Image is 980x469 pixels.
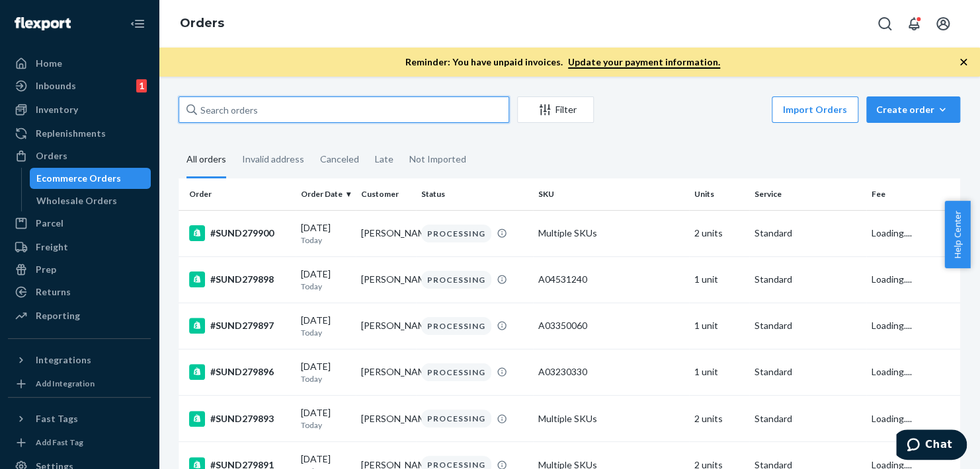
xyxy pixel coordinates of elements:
[36,378,95,389] div: Add Integration
[944,201,970,268] span: Help Center
[755,227,861,240] p: Standard
[356,396,416,442] td: [PERSON_NAME]
[421,410,491,427] div: PROCESSING
[189,271,290,287] div: #SUND279898
[518,103,593,116] div: Filter
[755,273,861,286] p: Standard
[301,419,350,431] p: Today
[876,103,950,116] div: Create order
[689,396,749,442] td: 2 units
[186,142,226,178] div: All orders
[124,11,151,37] button: Close Navigation
[36,79,76,92] div: Inbounds
[866,178,960,210] th: Fee
[15,17,71,30] img: Flexport logo
[356,303,416,349] td: [PERSON_NAME]
[36,217,63,230] div: Parcel
[36,309,80,322] div: Reporting
[533,210,689,256] td: Multiple SKUs
[772,96,858,123] button: Import Orders
[538,319,684,332] div: A03350060
[866,349,960,395] td: Loading....
[301,221,350,246] div: [DATE]
[189,225,290,241] div: #SUND279900
[136,79,147,92] div: 1
[8,123,151,144] a: Replenishments
[689,303,749,349] td: 1 unit
[36,263,56,276] div: Prep
[533,178,689,210] th: SKU
[36,194,117,207] div: Wholesale Orders
[8,281,151,303] a: Returns
[866,96,960,123] button: Create order
[361,188,411,199] div: Customer
[8,213,151,234] a: Parcel
[36,285,71,299] div: Returns
[8,349,151,371] button: Integrations
[866,396,960,442] td: Loading....
[689,210,749,256] td: 2 units
[30,190,151,211] a: Wholesale Orders
[872,11,898,37] button: Open Search Box
[356,349,416,395] td: [PERSON_NAME]
[36,240,68,254] div: Freight
[421,271,491,289] div: PROCESSING
[866,303,960,349] td: Loading....
[866,256,960,303] td: Loading....
[538,273,684,286] div: A04531240
[356,256,416,303] td: [PERSON_NAME]
[301,327,350,338] p: Today
[8,408,151,429] button: Fast Tags
[36,172,121,185] div: Ecommerce Orders
[179,96,509,123] input: Search orders
[301,268,350,292] div: [DATE]
[866,210,960,256] td: Loading....
[533,396,689,442] td: Multiple SKUs
[749,178,866,210] th: Service
[8,376,151,392] a: Add Integration
[896,429,967,462] iframe: Abre un widget desde donde se puede chatear con uno de los agentes
[8,435,151,451] a: Add Fast Tag
[689,256,749,303] td: 1 unit
[189,318,290,334] div: #SUND279897
[568,56,720,69] a: Update your payment information.
[421,225,491,242] div: PROCESSING
[421,317,491,335] div: PROCESSING
[36,437,83,448] div: Add Fast Tag
[179,178,296,210] th: Order
[301,234,350,246] p: Today
[755,412,861,425] p: Standard
[901,11,927,37] button: Open notifications
[689,178,749,210] th: Units
[755,319,861,332] p: Standard
[242,142,304,176] div: Invalid address
[8,99,151,120] a: Inventory
[36,127,106,140] div: Replenishments
[36,353,91,367] div: Integrations
[405,55,720,69] p: Reminder: You have unpaid invoices.
[416,178,533,210] th: Status
[189,364,290,380] div: #SUND279896
[189,411,290,427] div: #SUND279893
[930,11,956,37] button: Open account menu
[320,142,359,176] div: Canceled
[755,365,861,379] p: Standard
[36,103,78,116] div: Inventory
[356,210,416,256] td: [PERSON_NAME]
[8,305,151,326] a: Reporting
[409,142,466,176] div: Not Imported
[8,75,151,96] a: Inbounds1
[8,145,151,166] a: Orders
[421,363,491,381] div: PROCESSING
[689,349,749,395] td: 1 unit
[301,360,350,384] div: [DATE]
[36,149,67,162] div: Orders
[36,57,62,70] div: Home
[296,178,356,210] th: Order Date
[169,5,235,43] ol: breadcrumbs
[301,373,350,384] p: Today
[375,142,393,176] div: Late
[301,314,350,338] div: [DATE]
[301,406,350,431] div: [DATE]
